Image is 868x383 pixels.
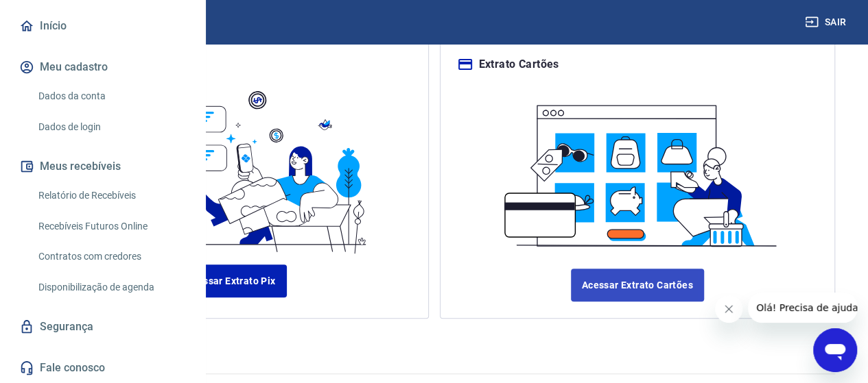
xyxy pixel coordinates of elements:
a: Recebíveis Futuros Online [33,212,189,240]
p: Extrato Cartões [479,56,559,73]
a: Dados da conta [33,82,189,110]
button: Meus recebíveis [16,151,189,182]
button: Sair [802,10,852,35]
span: Olá! Precisa de ajuda? [8,10,115,21]
a: Acessar Extrato Pix [175,264,287,297]
img: ilustrapix.38d2ed8fdf785898d64e9b5bf3a9451d.svg [86,73,375,264]
a: Fale conosco [16,353,189,383]
a: Relatório de Recebíveis [33,182,189,210]
a: Disponibilização de agenda [33,273,189,301]
a: Início [16,11,189,41]
button: Meu cadastro [16,52,189,82]
a: Dados de login [33,113,189,141]
img: ilustracard.1447bf24807628a904eb562bb34ea6f9.svg [493,89,782,252]
a: Contratos com credores [33,243,189,271]
iframe: Fechar mensagem [715,295,742,323]
a: Segurança [16,312,189,342]
iframe: Mensagem da empresa [748,293,857,323]
iframe: Botão para abrir a janela de mensagens [813,328,857,372]
a: Acessar Extrato Cartões [571,269,704,301]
